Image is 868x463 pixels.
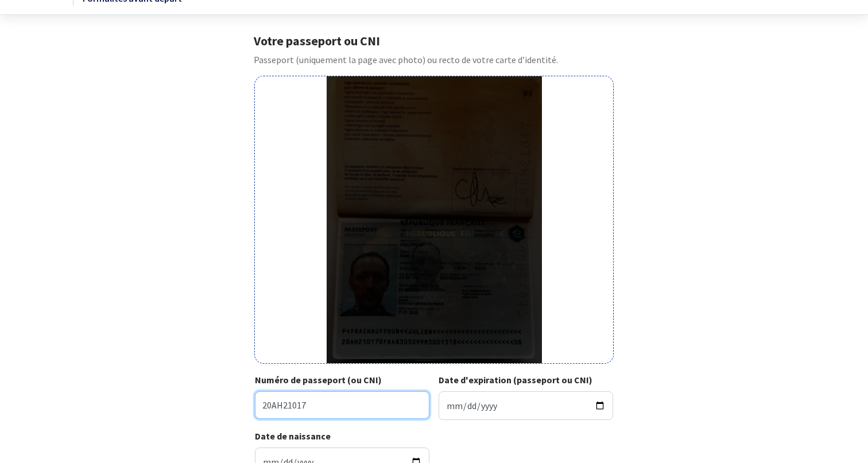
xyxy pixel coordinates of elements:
h1: Votre passeport ou CNI [254,33,614,48]
img: chauffour-julien.jpg [327,76,542,363]
strong: Date de naissance [255,430,331,442]
strong: Date d'expiration (passeport ou CNI) [439,374,592,386]
strong: Numéro de passeport (ou CNI) [255,374,382,386]
p: Passeport (uniquement la page avec photo) ou recto de votre carte d’identité. [254,53,614,67]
